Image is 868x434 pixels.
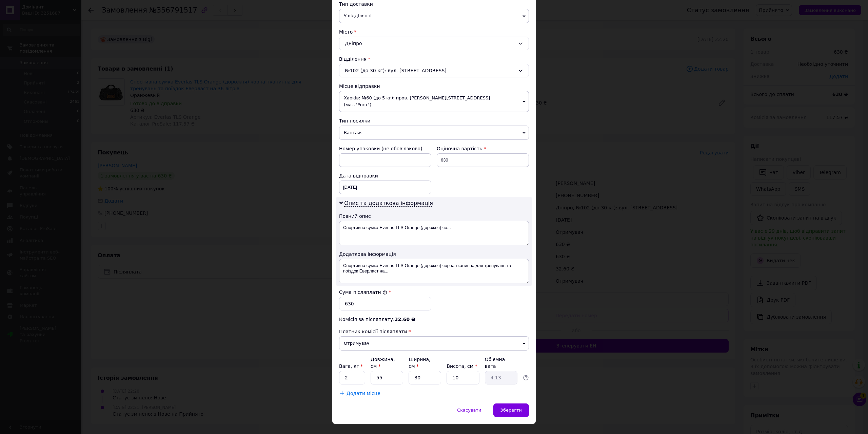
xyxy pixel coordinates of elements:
[347,391,380,396] span: Додати місце
[339,251,529,258] div: Додаткова інформація
[485,356,517,370] div: Об'ємна вага
[457,408,481,413] span: Скасувати
[339,213,529,220] div: Повний опис
[339,316,529,323] div: Комісія за післяплату:
[339,37,529,50] div: Дніпро
[409,357,430,369] label: Ширина, см
[339,91,529,112] span: Харків: №60 (до 5 кг): пров. [PERSON_NAME][STREET_ADDRESS] (маг."Рост")
[437,145,529,152] div: Оціночна вартість
[339,64,529,77] div: №102 (до 30 кг): вул. [STREET_ADDRESS]
[339,221,529,245] textarea: Спортивна сумка Everlas TLS Orange (дорожня) чо...
[339,289,387,295] label: Сума післяплати
[339,126,529,140] span: Вантаж
[339,29,529,35] div: Місто
[339,56,529,62] div: Відділення
[395,317,415,322] span: 32.60 ₴
[339,336,529,351] span: Отримувач
[339,118,370,124] span: Тип посилки
[500,408,522,413] span: Зберегти
[339,329,407,334] span: Платник комісії післяплати
[339,9,529,23] span: У відділенні
[447,363,477,369] label: Висота, см
[339,363,363,369] label: Вага, кг
[339,83,380,89] span: Місце відправки
[339,259,529,283] textarea: Спортивна сумка Everlas TLS Orange (дорожня) чорна тканинна для тренувань та поїздок Еверласт на...
[339,145,431,152] div: Номер упаковки (не обов'язково)
[339,172,431,179] div: Дата відправки
[344,200,433,207] span: Опис та додаткова інформація
[339,1,373,7] span: Тип доставки
[371,357,395,369] label: Довжина, см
